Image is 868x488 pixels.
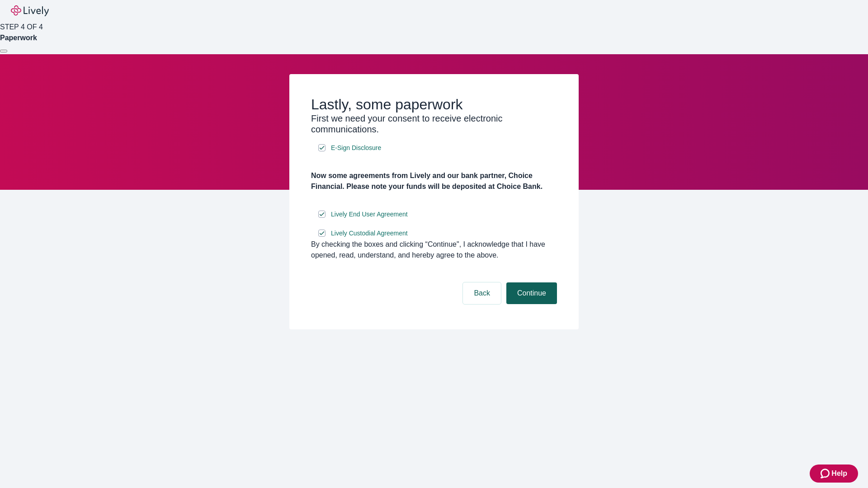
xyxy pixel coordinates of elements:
h3: First we need your consent to receive electronic communications. [311,113,557,135]
button: Zendesk support iconHelp [810,465,858,483]
span: Lively Custodial Agreement [331,229,408,238]
a: e-sign disclosure document [329,228,410,239]
div: By checking the boxes and clicking “Continue", I acknowledge that I have opened, read, understand... [311,239,557,261]
button: Continue [506,282,557,304]
button: Back [463,282,501,304]
a: e-sign disclosure document [329,142,383,154]
h4: Now some agreements from Lively and our bank partner, Choice Financial. Please note your funds wi... [311,170,557,192]
img: Lively [11,5,49,16]
span: E-Sign Disclosure [331,143,381,153]
span: Lively End User Agreement [331,210,408,219]
a: e-sign disclosure document [329,209,410,220]
h2: Lastly, some paperwork [311,96,557,113]
svg: Zendesk support icon [821,468,831,479]
span: Help [831,468,847,479]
